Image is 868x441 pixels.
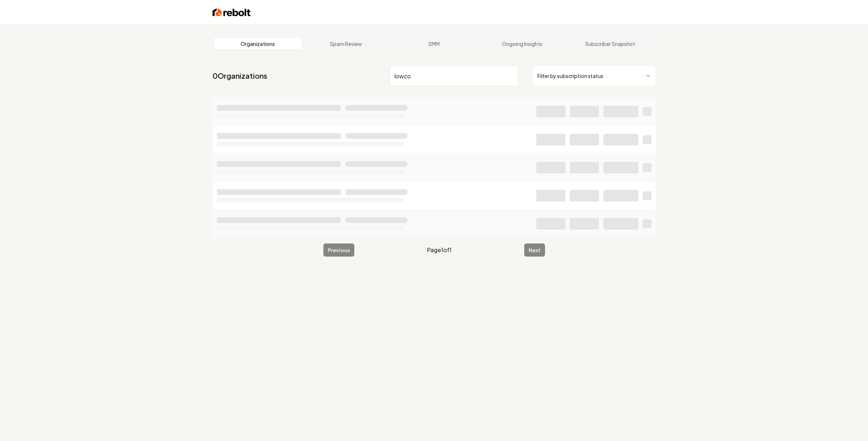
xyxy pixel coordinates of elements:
a: 0Organizations [213,71,267,81]
input: Search by name or ID [390,66,518,86]
a: Spam Review [302,38,390,50]
a: Ongoing Insights [478,38,566,50]
img: Rebolt Logo [213,7,251,17]
a: Subscriber Snapshot [566,38,654,50]
span: Page 1 of 1 [427,246,452,254]
a: Organizations [214,38,302,50]
a: SMM [390,38,478,50]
